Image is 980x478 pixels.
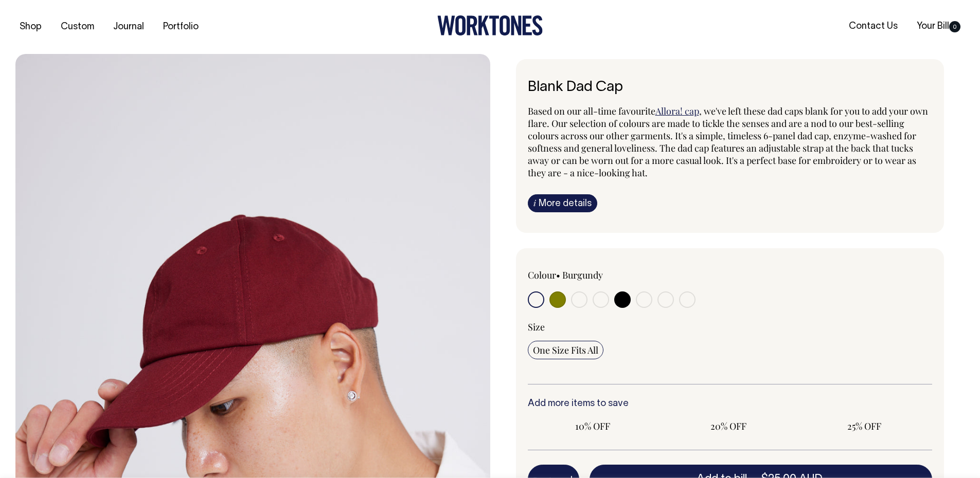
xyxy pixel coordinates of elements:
a: Portfolio [159,19,203,35]
a: Journal [109,19,148,35]
span: 20% OFF [669,420,788,432]
a: Custom [57,19,98,35]
span: , we've left these dad caps blank for you to add your own flare. Our selection of colours are mad... [528,105,928,179]
span: i [533,197,536,208]
div: Colour [528,269,690,281]
span: 0 [949,21,960,32]
div: Size [528,321,933,333]
label: Burgundy [562,269,603,281]
span: One Size Fits All [533,344,598,356]
a: iMore details [528,194,597,212]
a: Contact Us [845,18,902,35]
h6: Add more items to save [528,399,933,409]
input: 20% OFF [664,417,793,435]
a: Shop [15,19,46,35]
h6: Blank Dad Cap [528,80,933,96]
span: 25% OFF [805,420,924,432]
span: 10% OFF [533,420,652,432]
span: Based on our all-time favourite [528,105,655,117]
input: 10% OFF [528,417,657,435]
input: One Size Fits All [528,341,603,359]
input: 25% OFF [799,417,929,435]
a: Allora! cap [655,105,699,117]
span: • [556,269,560,281]
a: Your Bill0 [913,18,965,35]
